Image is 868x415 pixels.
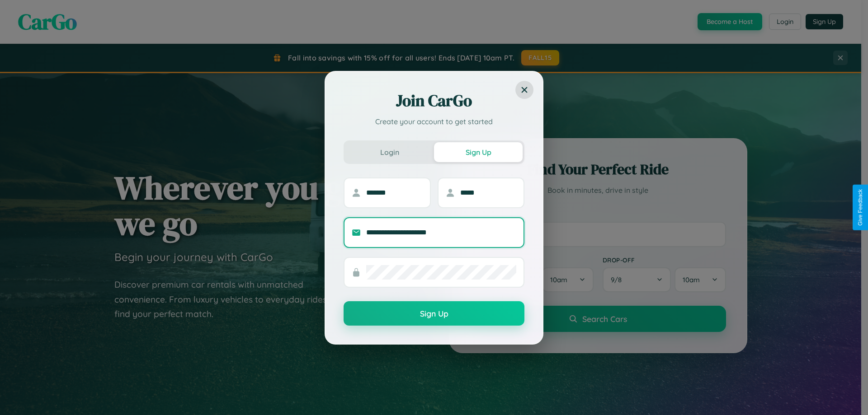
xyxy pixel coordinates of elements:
button: Login [345,142,434,162]
button: Sign Up [434,142,523,162]
div: Give Feedback [857,189,863,226]
button: Sign Up [344,301,524,326]
h2: Join CarGo [344,90,524,112]
p: Create your account to get started [344,116,524,127]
